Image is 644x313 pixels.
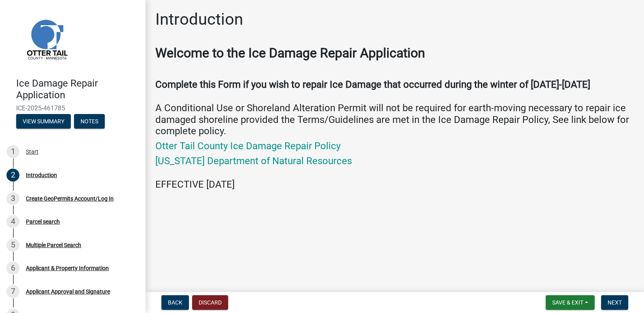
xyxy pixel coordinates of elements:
[168,299,182,306] span: Back
[6,262,19,275] div: 6
[155,155,352,167] a: [US_STATE] Department of Natural Resources
[552,299,583,306] span: Save & Exit
[74,118,105,125] wm-modal-confirm: Notes
[16,114,71,129] button: View Summary
[155,140,341,152] a: Otter Tail County Ice Damage Repair Policy
[6,215,19,228] div: 4
[6,285,19,298] div: 7
[155,79,634,137] h4: A Conditional Use or Shoreland Alteration Permit will not be required for earth-moving necessary ...
[26,196,114,201] div: Create GeoPermits Account/Log In
[74,114,105,129] button: Notes
[608,299,622,306] span: Next
[16,8,77,69] img: Otter Tail County, Minnesota
[6,192,19,205] div: 3
[601,295,628,310] button: Next
[26,219,60,224] div: Parcel search
[161,295,189,310] button: Back
[16,78,139,101] h4: Ice Damage Repair Application
[26,149,38,154] div: Start
[26,289,110,294] div: Applicant Approval and Signature
[6,145,19,158] div: 1
[155,10,243,29] h1: Introduction
[546,295,595,310] button: Save & Exit
[16,104,129,112] span: ICE-2025-461785
[155,155,634,190] h4: EFFECTIVE [DATE]
[26,172,57,178] div: Introduction
[26,265,109,271] div: Applicant & Property Information
[155,45,425,61] strong: Welcome to the Ice Damage Repair Application
[16,118,71,125] wm-modal-confirm: Summary
[155,79,590,90] strong: Complete this Form if you wish to repair Ice Damage that occurred during the winter of [DATE]-[DATE]
[192,295,228,310] button: Discard
[6,239,19,252] div: 5
[6,169,19,182] div: 2
[26,242,81,248] div: Multiple Parcel Search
